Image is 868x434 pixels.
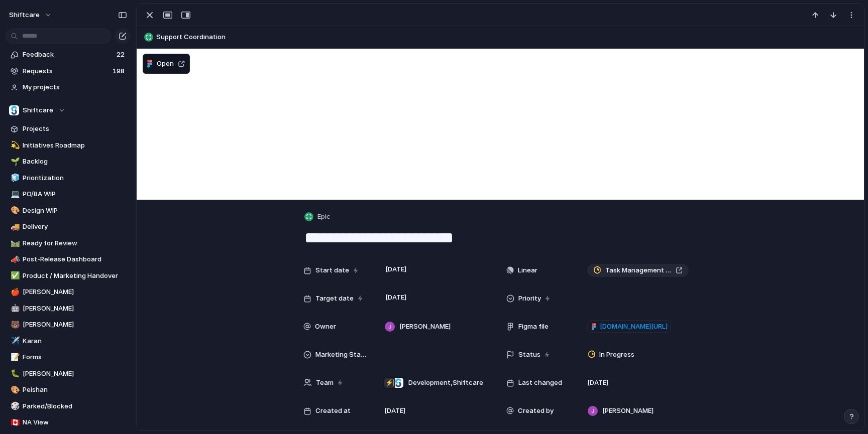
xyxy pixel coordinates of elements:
div: 🍎 [11,286,18,298]
div: 🇨🇦 [11,417,18,428]
span: Initiatives Roadmap [23,140,127,151]
button: 📝 [9,352,19,362]
span: Support Coordination [156,32,859,42]
span: Shiftcare [23,105,53,115]
span: Karan [23,336,127,346]
div: 🚚 [11,221,18,233]
span: [PERSON_NAME] [23,320,127,330]
button: 🚚 [9,222,19,232]
span: Peishan [23,385,127,395]
div: 🎲 [11,400,18,412]
div: ✅ [11,270,18,281]
div: 💫 [11,139,18,151]
span: Target date [315,294,354,304]
span: Marketing Status [315,350,368,360]
button: shiftcare [5,7,57,23]
span: Product / Marketing Handover [23,271,127,281]
a: 🛤️Ready for Review [5,236,131,251]
span: Ready for Review [23,238,127,248]
a: Task Management phase 1 [587,264,689,277]
span: Linear [518,265,537,275]
span: [PERSON_NAME] [23,369,127,379]
span: [PERSON_NAME] [23,304,127,314]
a: 🧊Prioritization [5,171,131,186]
a: 🚚Delivery [5,219,131,234]
span: Feedback [23,50,114,60]
a: 🎲Parked/Blocked [5,399,131,414]
button: ✈️ [9,336,19,346]
span: [PERSON_NAME] [602,406,654,416]
span: Delivery [23,222,127,232]
span: Open [157,59,174,69]
span: In Progress [599,350,634,360]
span: Development , Shiftcare [408,378,483,388]
span: Start date [315,265,349,275]
span: Priority [518,294,541,304]
a: My projects [5,80,131,95]
span: [DATE] [587,378,608,388]
div: 🛤️ [11,237,18,249]
div: 💻 [11,189,18,200]
a: 🐛[PERSON_NAME] [5,366,131,381]
a: 💻PO/BA WIP [5,187,131,202]
div: 🎨Design WIP [5,203,131,218]
button: 💻 [9,189,19,199]
div: ⚡ [384,378,394,388]
span: [PERSON_NAME] [23,287,127,297]
span: Team [316,378,334,388]
button: 💫 [9,140,19,151]
span: Forms [23,352,127,362]
span: shiftcare [9,10,40,20]
span: PO/BA WIP [23,189,127,199]
span: My projects [23,82,127,92]
a: 🇨🇦NA View [5,415,131,430]
span: Created at [315,406,351,416]
button: 🎨 [9,206,19,216]
button: 🎲 [9,401,19,411]
a: Feedback22 [5,47,131,62]
span: Parked/Blocked [23,401,127,411]
a: 🐻[PERSON_NAME] [5,317,131,332]
a: Projects [5,121,131,136]
a: ✅Product / Marketing Handover [5,268,131,283]
span: Post-Release Dashboard [23,254,127,264]
button: Open [143,54,190,74]
a: ✈️Karan [5,334,131,349]
span: [DATE] [383,263,409,275]
span: Figma file [518,322,549,332]
a: Requests198 [5,64,131,79]
div: 🌱 [11,156,18,168]
button: Epic [302,210,334,224]
a: 💫Initiatives Roadmap [5,138,131,153]
span: Design WIP [23,206,127,216]
span: Requests [23,66,110,76]
button: 🎨 [9,385,19,395]
div: 🐻 [11,319,18,331]
a: [DOMAIN_NAME][URL] [587,320,671,333]
button: 🍎 [9,287,19,297]
a: 🤖[PERSON_NAME] [5,301,131,316]
span: Status [518,350,540,360]
div: 📣 [11,254,18,265]
span: 22 [117,50,127,60]
span: Epic [317,212,331,222]
button: ✅ [9,271,19,281]
button: 🐛 [9,369,19,379]
button: 🇨🇦 [9,417,19,427]
div: ✈️ [11,335,18,347]
span: Last changed [518,378,562,388]
div: 📝Forms [5,350,131,365]
div: 🤖 [11,303,18,314]
button: 📣 [9,254,19,264]
button: Support Coordination [141,29,859,45]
